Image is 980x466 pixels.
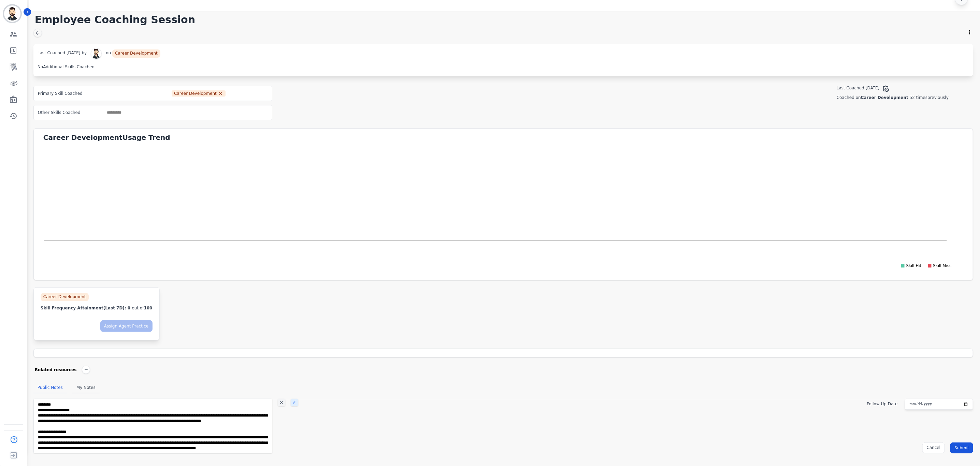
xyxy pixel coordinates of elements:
div: ✓ [291,399,298,406]
ul: selected options [105,110,146,116]
div: Primary Skill Coached [38,86,83,101]
span: out of [132,306,144,310]
div: Career Development Usage Trend [43,133,973,142]
div: Career Development [41,293,89,301]
div: Career Development [112,49,160,58]
span: Career Development [861,95,908,100]
div: Last Coached: [DATE] [837,85,880,92]
h1: Employee Coaching Session [35,14,195,26]
div: Public Notes [33,382,67,393]
img: Bordered avatar [4,5,20,22]
button: Submit [950,442,973,453]
label: Follow Up Date [867,402,898,406]
div: No Additional Skills Coached [38,62,95,72]
span: (Last 7D): [103,306,126,310]
li: Career Development [172,90,225,97]
ul: selected options [171,90,268,98]
text: Skill Hit [906,264,922,268]
button: Remove Career Development [218,91,223,96]
button: Assign Agent Practice [100,320,153,332]
div: Related resources [35,366,77,374]
div: ✕ [278,399,285,406]
text: Skill Miss [933,264,952,268]
span: [DATE] [67,48,81,59]
div: Skill Frequency Attainment 0 100 [41,305,153,311]
div: + [82,366,90,374]
div: Last Coached by on [38,48,969,59]
button: Cancel [922,442,945,453]
img: avatar [91,48,102,59]
div: Other Skills Coached [38,105,81,120]
div: Coached on 52 times previously [837,95,973,100]
div: My Notes [72,382,100,393]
